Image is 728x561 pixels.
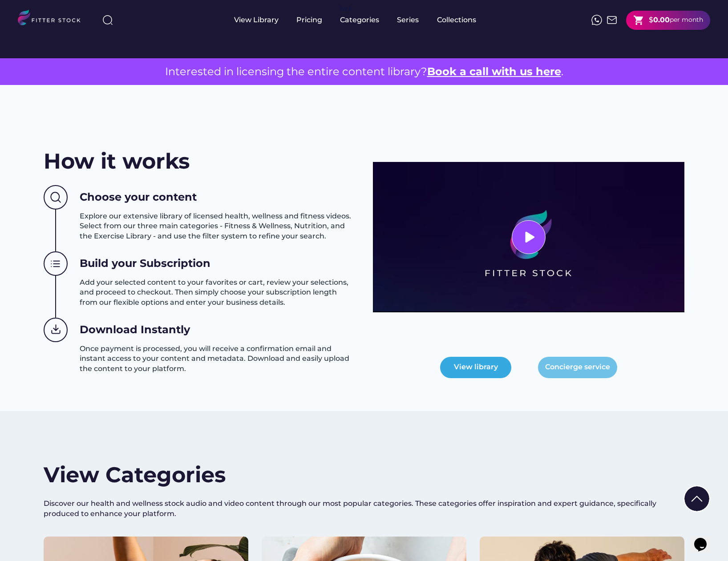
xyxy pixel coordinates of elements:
div: $ [649,15,653,25]
button: Concierge service [538,357,617,378]
img: Group%201000002322%20%281%29.svg [684,486,709,511]
h2: View Categories [44,460,226,490]
div: fvck [340,4,352,13]
button: shopping_cart [633,15,644,26]
div: Pricing [296,15,322,25]
h3: Once payment is processed, you will receive a confirmation email and instant access to your conte... [80,344,355,374]
a: Book a call with us here [427,65,561,78]
div: per month [670,16,703,24]
img: Group%201000002438.svg [44,251,68,276]
div: View Library [234,15,279,25]
h2: How it works [44,146,190,176]
h3: Explore our extensive library of licensed health, wellness and fitness videos. Select from our th... [80,211,355,241]
h3: Build your Subscription [80,256,210,271]
img: 3977569478e370cc298ad8aabb12f348.png [373,162,684,312]
img: Group%201000002439.svg [44,318,68,343]
h3: Add your selected content to your favorites or cart, review your selections, and proceed to check... [80,278,355,307]
img: Group%201000002437%20%282%29.svg [44,185,68,210]
img: search-normal%203.svg [102,15,113,25]
div: Series [397,15,419,25]
img: LOGO.svg [18,10,88,28]
button: View library [440,357,511,378]
img: Frame%2051.svg [607,15,617,25]
h3: Choose your content [80,190,197,205]
div: Categories [340,15,379,25]
iframe: chat widget [691,525,719,552]
img: meteor-icons_whatsapp%20%281%29.svg [591,15,602,25]
h3: Download Instantly [80,322,190,337]
strong: 0.00 [653,16,670,24]
div: Discover our health and wellness stock audio and video content through our most popular categorie... [44,499,684,519]
div: Collections [437,15,476,25]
